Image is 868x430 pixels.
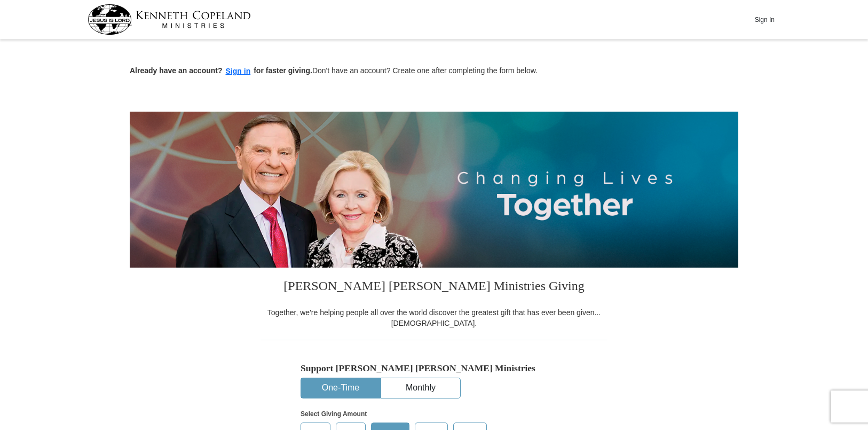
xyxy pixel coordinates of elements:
button: Sign in [223,65,254,77]
p: Don't have an account? Create one after completing the form below. [130,65,738,77]
h3: [PERSON_NAME] [PERSON_NAME] Ministries Giving [261,268,607,307]
img: kcm-header-logo.svg [88,4,251,35]
strong: Select Giving Amount [301,410,367,418]
h5: Support [PERSON_NAME] [PERSON_NAME] Ministries [301,363,567,374]
button: One-Time [301,378,380,398]
strong: Already have an account? for faster giving. [130,66,312,75]
div: Together, we're helping people all over the world discover the greatest gift that has ever been g... [261,307,607,329]
button: Sign In [748,11,780,28]
button: Monthly [381,378,460,398]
